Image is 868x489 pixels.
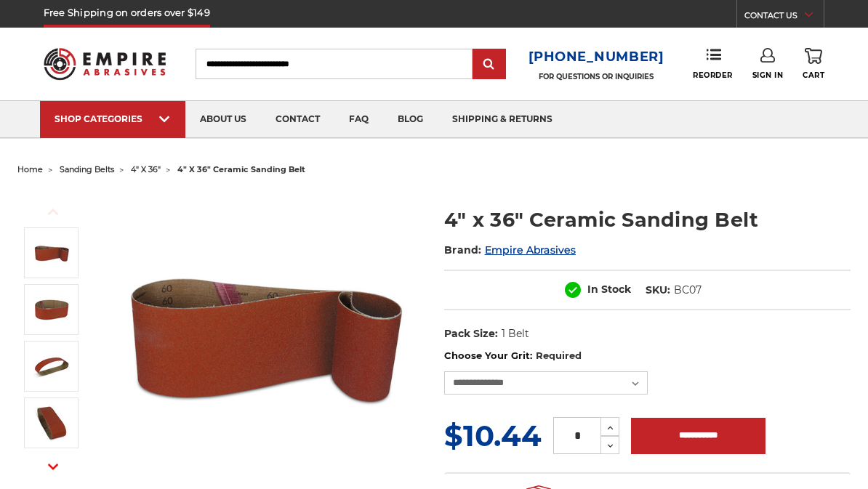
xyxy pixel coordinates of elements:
[693,70,733,80] span: Reorder
[475,50,504,79] input: Submit
[529,72,664,81] p: FOR QUESTIONS OR INQUIRIES
[444,349,851,363] label: Choose Your Grit:
[646,283,670,298] dt: SKU:
[44,40,166,88] img: Empire Abrasives
[693,48,733,79] a: Reorder
[33,235,70,271] img: 4" x 36" Ceramic Sanding Belt
[803,48,824,80] a: Cart
[334,101,383,138] a: faq
[444,326,498,342] dt: Pack Size:
[444,206,851,234] h1: 4" x 36" Ceramic Sanding Belt
[744,7,824,28] a: CONTACT US
[33,405,70,441] img: 4" x 36" Sanding Belt - Cer
[485,243,576,256] a: Empire Abrasives
[674,283,702,298] dd: BC07
[33,291,70,328] img: 4" x 36" Cer Sanding Belt
[60,164,114,174] a: sanding belts
[55,113,171,124] div: SHOP CATEGORIES
[17,164,43,174] a: home
[444,243,482,256] span: Brand:
[536,349,582,361] small: Required
[185,101,261,138] a: about us
[177,164,305,174] span: 4" x 36" ceramic sanding belt
[36,451,71,482] button: Next
[261,101,334,138] a: contact
[438,101,567,138] a: shipping & returns
[502,326,529,342] dd: 1 Belt
[131,164,161,174] a: 4" x 36"
[803,70,824,80] span: Cart
[33,348,70,384] img: 4" x 36" Sanding Belt - Ceramic
[121,190,411,481] img: 4" x 36" Ceramic Sanding Belt
[36,196,71,227] button: Previous
[529,47,664,68] a: [PHONE_NUMBER]
[587,283,631,296] span: In Stock
[444,418,542,453] span: $10.44
[752,70,784,80] span: Sign In
[383,101,438,138] a: blog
